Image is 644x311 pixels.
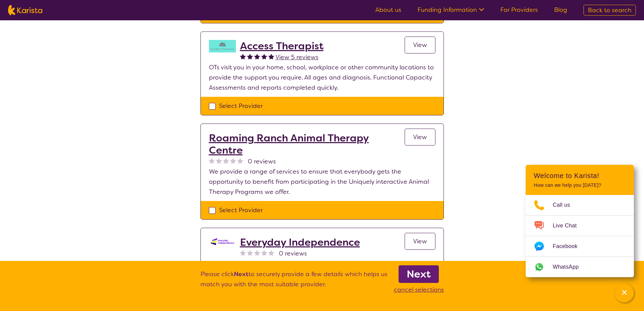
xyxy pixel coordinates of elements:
p: cancel selections [394,285,444,295]
img: Karista logo [8,5,42,15]
span: View [413,133,427,141]
img: nonereviewstar [268,250,274,256]
a: Funding Information [418,6,484,14]
a: View [405,37,435,53]
b: Next [234,270,248,278]
h2: Welcome to Karista! [534,172,626,180]
span: Facebook [553,241,586,251]
img: nonereviewstar [254,250,260,256]
a: Next [399,265,439,283]
a: For Providers [500,6,538,14]
p: OTs visit you in your home, school, workplace or other community locations to provide the support... [209,62,435,93]
span: 0 reviews [248,156,276,166]
img: fullstar [240,53,246,59]
img: nonereviewstar [240,250,246,256]
img: nonereviewstar [247,250,253,256]
button: Channel Menu [615,284,634,303]
span: 0 reviews [279,248,307,259]
img: cktbnxwkhfbtgjchyhrl.png [209,40,236,52]
img: fullstar [247,53,253,59]
img: fullstar [254,53,260,59]
img: nonereviewstar [223,158,229,163]
img: nonereviewstar [230,158,236,163]
a: Back to search [583,5,636,16]
img: kdssqoqrr0tfqzmv8ac0.png [209,236,236,247]
span: Back to search [588,6,631,14]
ul: Choose channel [526,195,634,277]
img: nonereviewstar [216,158,222,163]
div: Channel Menu [526,165,634,277]
span: Live Chat [553,221,585,231]
b: Next [407,267,431,281]
a: Web link opens in a new tab. [526,257,634,277]
a: Blog [554,6,567,14]
a: Everyday Independence [240,236,360,248]
p: How can we help you [DATE]? [534,182,626,188]
span: Call us [553,200,578,210]
span: View [413,237,427,245]
a: View [405,129,435,146]
a: Roaming Ranch Animal Therapy Centre [209,132,405,156]
a: About us [375,6,401,14]
span: View 5 reviews [276,53,318,61]
img: nonereviewstar [237,158,243,163]
img: nonereviewstar [209,158,215,163]
span: View [413,41,427,49]
a: View [405,233,435,250]
img: fullstar [268,53,274,59]
a: Access Therapist [240,40,324,52]
span: WhatsApp [553,262,587,272]
p: We provide a range of services to ensure that everybody gets the opportunity to benefit from part... [209,166,435,197]
a: View 5 reviews [276,52,318,62]
img: fullstar [261,53,267,59]
p: Everyday Independence is a NDIS registered therapy services provider; supporting people at every ... [209,259,435,289]
p: Please click to securely provide a few details which helps us match you with the most suitable pr... [200,269,387,295]
img: nonereviewstar [261,250,267,256]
